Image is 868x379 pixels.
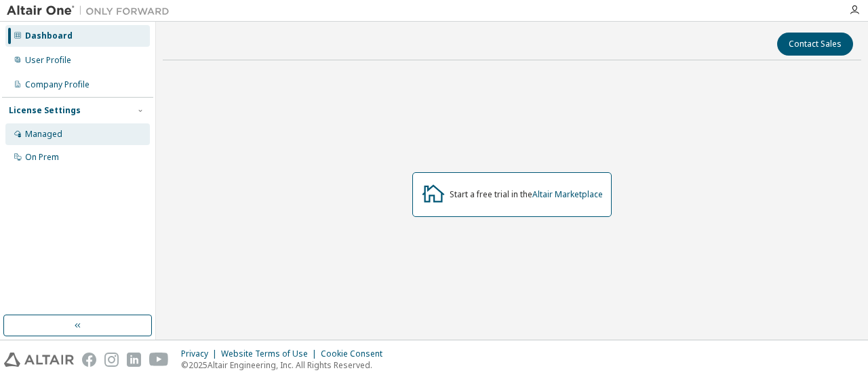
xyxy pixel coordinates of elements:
img: Altair One [7,4,176,18]
img: facebook.svg [82,353,96,367]
a: Altair Marketplace [532,188,603,200]
div: On Prem [25,152,59,163]
p: © 2025 Altair Engineering, Inc. All Rights Reserved. [181,359,391,371]
img: youtube.svg [149,353,169,367]
img: linkedin.svg [127,353,141,367]
img: altair_logo.svg [4,353,74,367]
div: Dashboard [25,31,73,41]
div: Managed [25,129,62,140]
div: Privacy [181,348,221,359]
div: Company Profile [25,79,90,90]
div: License Settings [9,105,81,116]
div: Start a free trial in the [450,189,603,200]
div: Website Terms of Use [221,348,321,359]
div: User Profile [25,55,71,66]
img: instagram.svg [104,353,119,367]
button: Contact Sales [777,33,853,56]
div: Cookie Consent [321,348,391,359]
